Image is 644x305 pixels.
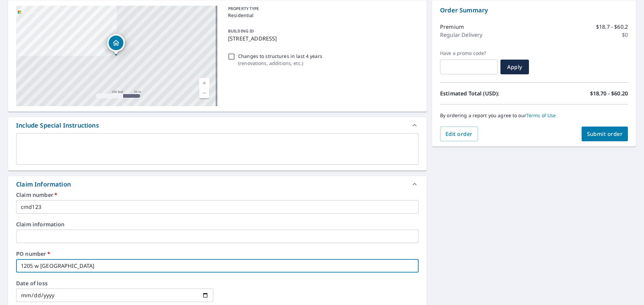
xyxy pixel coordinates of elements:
[16,121,99,130] div: Include Special Instructions
[199,78,209,88] a: Current Level 17, Zoom In
[500,60,529,74] button: Apply
[238,53,322,60] p: Changes to structures in last 4 years
[238,60,322,67] p: ( renovations, additions, etc. )
[199,88,209,98] a: Current Level 17, Zoom Out
[228,28,254,34] p: BUILDING ID
[440,31,482,39] p: Regular Delivery
[228,12,416,19] p: Residential
[445,130,473,138] span: Edit order
[440,89,534,97] p: Estimated Total (USD):
[440,112,628,119] p: By ordering a report you agree to our
[8,117,427,133] div: Include Special Instructions
[107,34,125,55] div: Dropped pin, building 1, Residential property, 1205 W Highland Ave Kinston, NC 28501
[440,6,628,15] p: Order Summary
[506,63,524,71] span: Apply
[582,127,628,141] button: Submit order
[440,127,478,141] button: Edit order
[16,180,71,189] div: Claim Information
[16,192,419,198] label: Claim number
[590,89,628,97] p: $18.70 - $60.20
[16,251,419,256] label: PO number
[440,23,464,31] p: Premium
[440,50,498,56] label: Have a promo code?
[16,222,419,227] label: Claim information
[596,23,628,31] p: $18.7 - $60.2
[228,34,416,43] p: [STREET_ADDRESS]
[526,112,556,119] a: Terms of Use
[8,176,427,192] div: Claim Information
[587,130,623,138] span: Submit order
[16,281,213,286] label: Date of loss
[622,31,628,39] p: $0
[228,6,416,12] p: PROPERTY TYPE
